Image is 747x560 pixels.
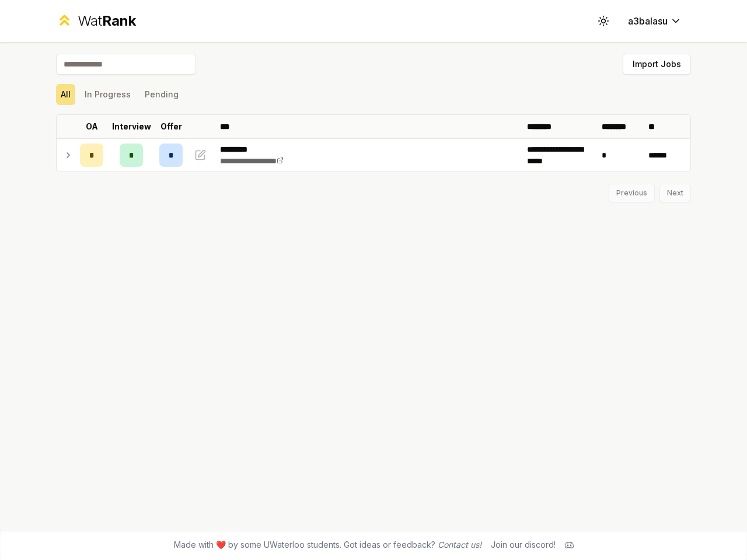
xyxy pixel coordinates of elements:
[102,12,136,29] span: Rank
[140,84,183,105] button: Pending
[56,12,136,30] a: WatRank
[619,10,691,32] button: a3balasu
[623,54,691,75] button: Import Jobs
[438,540,481,549] a: Contact us!
[491,539,556,551] div: Join our discord!
[86,121,98,132] p: OA
[80,84,135,105] button: In Progress
[174,539,481,551] span: Made with ❤️ by some UWaterloo students. Got ideas or feedback?
[160,121,182,132] p: Offer
[56,84,75,105] button: All
[112,121,151,132] p: Interview
[78,12,136,30] div: Wat
[628,14,668,28] span: a3balasu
